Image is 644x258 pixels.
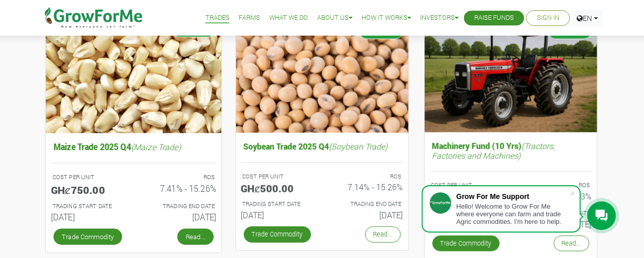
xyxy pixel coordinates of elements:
p: ROS [143,173,215,182]
a: What We Do [269,13,308,23]
p: Estimated Trading Start Date [52,202,124,210]
h5: Soybean Trade 2025 Q4 [241,139,403,154]
p: COST PER UNIT [243,173,313,181]
div: Hello! Welcome to Grow For Me where everyone can farm and trade Agric commodities. I'm here to help. [456,203,570,225]
p: ROS [331,173,402,181]
a: Maize Trade 2025 Q4(Maize Trade) COST PER UNIT GHȼ750.00 ROS 7.41% - 15.26% TRADING START DATE [D... [50,139,216,226]
h5: Machinery Fund (10 Yrs) [430,138,592,163]
p: Estimated Trading End Date [143,202,215,210]
a: How it Works [362,13,411,23]
a: Raise Funds [474,13,514,23]
img: growforme image [45,15,221,133]
h5: GHȼ750.00 [50,183,125,195]
h6: [DATE] [50,212,125,222]
p: COST PER UNIT [431,181,502,190]
a: Farms [239,13,260,23]
a: Read... [365,226,401,242]
a: Machinery Fund (10 Yrs)(Tractors, Factories and Machines) COST PER UNIT GHȼ2,500.00 ROS 150.29% -... [430,138,592,233]
i: (Maize Trade) [131,141,181,152]
a: Sign In [537,13,559,23]
h5: GHȼ500.00 [241,182,315,194]
h5: Maize Trade 2025 Q4 [50,139,216,155]
img: growforme image [425,18,597,132]
p: Estimated Trading Start Date [243,200,313,209]
h6: 7.14% - 15.26% [330,182,403,192]
span: Available [171,20,216,37]
a: Soybean Trade 2025 Q4(Soybean Trade) COST PER UNIT GHȼ500.00 ROS 7.14% - 15.26% TRADING START DAT... [241,139,403,224]
p: ROS [520,181,590,190]
a: Read... [554,236,589,251]
h6: [DATE] [141,212,216,222]
a: About Us [317,13,352,23]
a: Trade Commodity [244,226,311,242]
a: Read... [177,228,213,245]
p: COST PER UNIT [52,173,124,182]
div: Grow For Me Support [456,192,570,200]
img: growforme image [236,18,408,133]
a: EN [572,10,603,26]
i: (Tractors, Factories and Machines) [432,140,555,161]
p: Estimated Trading End Date [331,200,402,209]
a: Trade Commodity [432,236,500,251]
i: (Soybean Trade) [329,141,388,152]
h6: [DATE] [330,210,403,220]
a: Investors [420,13,458,23]
a: Trades [205,13,229,23]
a: Trade Commodity [53,228,122,245]
h6: 7.41% - 15.26% [141,183,216,193]
h6: [DATE] [241,210,315,220]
